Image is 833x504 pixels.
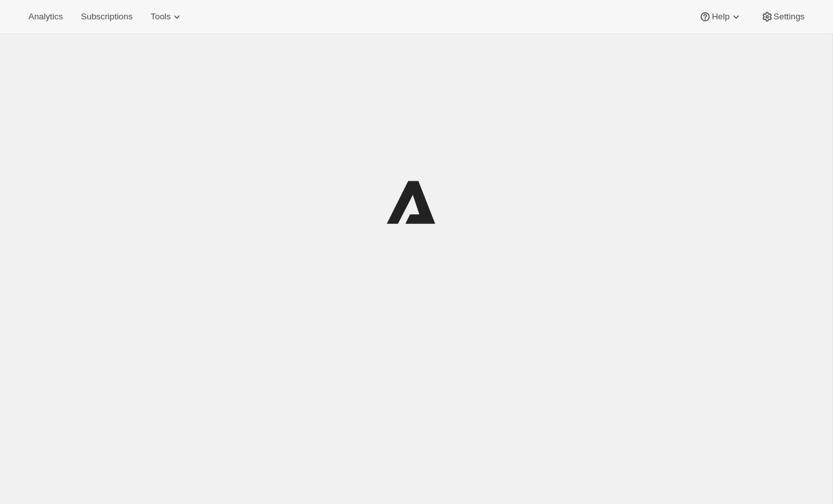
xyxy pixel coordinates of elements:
[150,12,170,22] span: Tools
[691,8,750,26] button: Help
[28,12,63,22] span: Analytics
[712,12,729,22] span: Help
[753,8,812,26] button: Settings
[73,8,140,26] button: Subscriptions
[81,12,132,22] span: Subscriptions
[143,8,191,26] button: Tools
[774,12,805,22] span: Settings
[21,8,70,26] button: Analytics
